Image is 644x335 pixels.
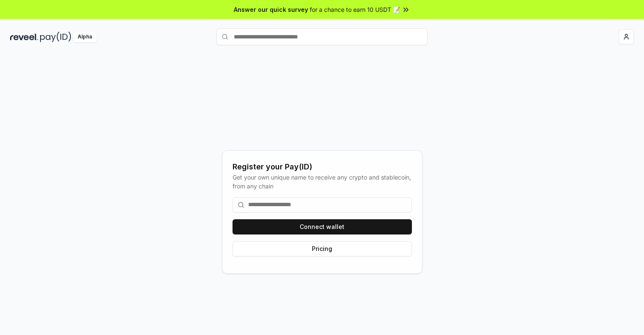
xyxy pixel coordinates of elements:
button: Connect wallet [233,219,412,234]
div: Get your own unique name to receive any crypto and stablecoin, from any chain [233,173,412,191]
button: Pricing [233,241,412,256]
span: for a chance to earn 10 USDT 📝 [310,5,400,14]
div: Register your Pay(ID) [233,161,412,173]
div: Alpha [73,32,97,42]
span: Answer our quick survey [234,5,308,14]
img: reveel_dark [10,32,38,42]
img: pay_id [40,32,71,42]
